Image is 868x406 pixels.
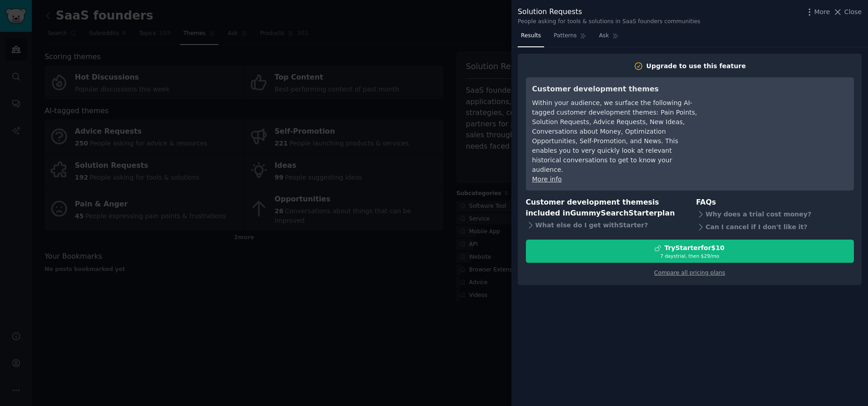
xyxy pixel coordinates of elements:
[521,32,541,40] span: Results
[844,7,862,17] span: Close
[518,18,701,26] div: People asking for tools & solutions in SaaS founders communities
[664,243,724,253] div: Try Starter for $10
[526,240,854,263] button: TryStarterfor$107 daystrial, then $29/mo
[532,84,698,95] h3: Customer development themes
[696,197,854,208] h3: FAQs
[646,61,746,71] div: Upgrade to use this feature
[654,270,725,276] a: Compare all pricing plans
[526,197,684,219] h3: Customer development themes is included in plan
[518,6,701,18] div: Solution Requests
[805,7,830,17] button: More
[532,98,698,175] div: Within your audience, we surface the following AI-tagged customer development themes: Pain Points...
[814,7,830,17] span: More
[833,7,862,17] button: Close
[518,29,544,47] a: Results
[596,29,622,47] a: Ask
[599,32,609,40] span: Ask
[554,32,576,40] span: Patterns
[526,219,684,232] div: What else do I get with Starter ?
[570,209,657,217] span: GummySearch Starter
[550,29,589,47] a: Patterns
[696,221,854,233] div: Can I cancel if I don't like it?
[532,175,562,183] a: More info
[696,208,854,221] div: Why does a trial cost money?
[526,253,853,259] div: 7 days trial, then $ 29 /mo
[711,84,848,152] iframe: YouTube video player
